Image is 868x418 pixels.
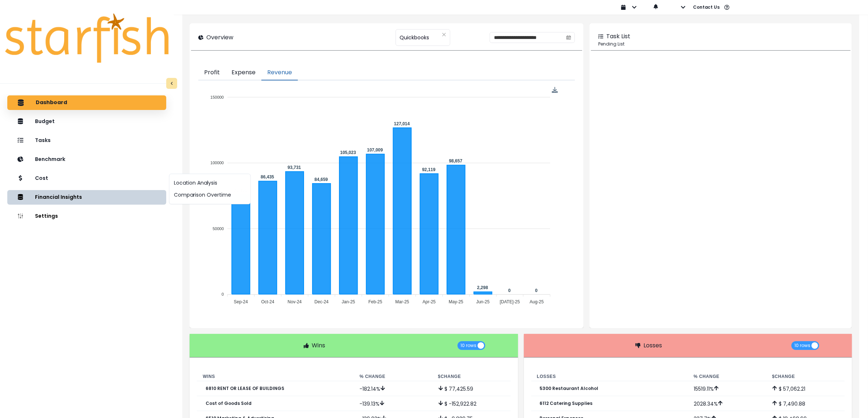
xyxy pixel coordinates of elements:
button: Expense [226,65,261,80]
button: Revenue [261,65,298,80]
p: Losses [643,341,662,350]
p: Cost of Goods Sold [206,401,252,406]
p: Budget [35,118,55,125]
span: 10 rows [794,341,810,350]
p: Benchmark [35,156,65,162]
svg: close [442,32,446,37]
tspan: 150000 [210,95,224,99]
th: $ Change [432,372,511,381]
p: Tasks [35,137,51,143]
td: -182.14 % [354,381,432,396]
p: 6112 Catering Supplies [540,401,593,406]
button: Financial Insights [7,190,166,205]
div: Menu [552,87,558,93]
p: Dashboard [36,99,67,106]
tspan: Aug-25 [530,299,544,304]
tspan: Mar-25 [396,299,409,304]
p: Pending List [598,41,843,47]
tspan: Apr-25 [423,299,436,304]
p: Wins [312,341,325,350]
tspan: Nov-24 [288,299,302,304]
button: Location Analysis [170,177,250,189]
tspan: Jan-25 [342,299,355,304]
td: $ 7,490.88 [766,396,845,411]
tspan: Jun-25 [476,299,490,304]
p: Cost [35,175,48,181]
button: Dashboard [7,95,166,110]
tspan: 100000 [210,161,224,165]
svg: calendar [566,35,571,40]
button: Settings [7,209,166,224]
td: $ -152,922.82 [432,396,511,411]
tspan: Dec-24 [315,299,329,304]
td: 15519.11 % [688,381,766,396]
tspan: 0 [222,292,224,297]
th: Losses [531,372,688,381]
tspan: Oct-24 [261,299,275,304]
td: -139.13 % [354,396,432,411]
td: $ 57,062.21 [766,381,845,396]
button: Comparison Overtime [170,189,250,201]
p: Overview [206,33,233,42]
th: Wins [197,372,354,381]
td: 2028.34 % [688,396,766,411]
td: $ 77,425.59 [432,381,511,396]
th: % Change [688,372,766,381]
tspan: Sep-24 [234,299,248,304]
tspan: 50000 [213,226,224,231]
p: 5300 Restaurant Alcohol [540,386,599,391]
button: Tasks [7,133,166,148]
th: % Change [354,372,432,381]
p: Task List [606,32,630,41]
button: Profit [198,65,226,80]
span: Quickbooks [400,30,429,45]
button: Budget [7,114,166,129]
th: $ Change [766,372,845,381]
img: Download Revenue [552,87,558,93]
button: Benchmark [7,152,166,167]
span: 10 rows [460,341,476,350]
tspan: Feb-25 [369,299,382,304]
tspan: [DATE]-25 [500,299,520,304]
tspan: May-25 [449,299,463,304]
p: 6810 RENT OR LEASE OF BUILDINGS [206,386,284,391]
button: Clear [442,31,446,38]
button: Cost [7,171,166,186]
